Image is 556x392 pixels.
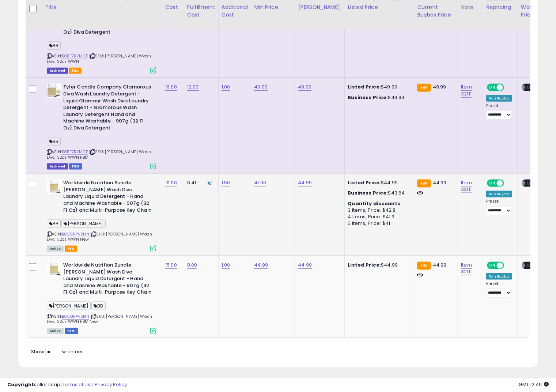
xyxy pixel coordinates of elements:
[488,84,497,91] span: ON
[63,381,94,388] a: Terms of Use
[62,313,89,320] a: B0CGRPV2HN
[187,261,197,269] a: 8.00
[298,83,311,91] a: 49.99
[433,83,446,90] span: 49.99
[519,381,549,388] span: 2025-08-15 12:49 GMT
[348,83,381,90] b: Listed Price:
[254,261,268,269] a: 44.99
[63,84,152,133] b: Tyler Candle Company Glamorous Diva Wash Laundry Detergent - Liquid Glamour Wash Diva Laundry Det...
[47,231,152,242] span: | SKU: [PERSON_NAME] Wash Diva 32oz WWN New
[61,219,105,228] span: [PERSON_NAME]
[348,190,408,196] div: $43.64
[486,103,512,120] div: Preset:
[31,348,84,355] span: Show: entries
[348,261,381,268] b: Listed Price:
[298,3,341,11] div: [PERSON_NAME]
[521,3,552,19] div: Walmart Price Sync
[165,83,177,91] a: 16.00
[525,180,537,186] span: OFF
[433,261,447,268] span: 44.99
[47,84,61,98] img: 41KEJhtTKJL._SL40_.jpg
[461,3,480,11] div: Note
[503,84,515,91] span: OFF
[488,180,497,186] span: ON
[47,180,156,251] div: ASIN:
[165,179,177,186] a: 16.00
[254,179,266,186] a: 41.00
[165,261,177,269] a: 15.00
[47,180,61,194] img: 41IEUge6CmL._SL40_.jpg
[7,381,127,388] div: seller snap | |
[486,3,515,11] div: Repricing
[65,328,78,334] span: FBM
[69,68,82,74] span: FBA
[348,207,408,214] div: 3 Items, Price: $42.8
[254,3,292,11] div: Min Price
[47,246,64,252] span: All listings currently available for purchase on Amazon
[348,214,408,220] div: 4 Items, Price: $41.9
[187,3,215,19] div: Fulfillment Cost
[47,262,156,333] div: ASIN:
[63,180,152,215] b: Worldwide Nutrition Bundle: [PERSON_NAME] Wash Diva Laundry Liquid Detergent - Hand and Machine W...
[348,94,408,101] div: $49.99
[62,231,89,237] a: B0CGRPV2HN
[7,381,34,388] strong: Copyright
[348,3,411,11] div: Listed Price
[47,313,152,324] span: | SKU: [PERSON_NAME] Wash Diva 32oz WWN FBM New
[47,163,68,170] span: Listings that have been deleted from Seller Central
[45,3,159,11] div: Title
[525,263,537,269] span: OFF
[417,262,431,270] small: FBA
[348,200,400,207] b: Quantity discounts
[222,179,230,186] a: 1.50
[348,262,408,268] div: $44.99
[417,3,455,19] div: Current Buybox Price
[47,302,91,310] span: [PERSON_NAME]
[222,261,230,269] a: 1.00
[488,263,497,269] span: ON
[461,261,472,275] a: Item 32111
[65,246,77,252] span: FBA
[69,163,82,170] span: FBM
[298,179,312,186] a: 44.99
[433,179,447,186] span: 44.99
[525,84,537,91] span: OFF
[503,263,515,269] span: OFF
[254,83,268,91] a: 49.99
[348,220,408,227] div: 5 Items, Price: $41
[486,199,512,215] div: Preset:
[47,84,156,169] div: ASIN:
[417,180,431,188] small: FBA
[62,53,88,59] a: B0BF7RYMCF
[47,137,61,146] span: BB
[91,302,105,310] span: BB
[348,200,408,207] div: :
[461,179,472,193] a: Item 32111
[47,219,61,228] span: BB
[348,179,381,186] b: Listed Price:
[222,83,230,91] a: 1.00
[486,273,512,280] div: Win BuyBox
[348,189,388,196] b: Business Price:
[222,3,248,19] div: Additional Cost
[95,381,127,388] a: Privacy Policy
[486,95,512,102] div: Win BuyBox
[298,261,312,269] a: 44.99
[503,180,515,186] span: OFF
[486,281,512,298] div: Preset:
[62,149,88,155] a: B0BF7RYMCF
[47,53,151,64] span: | SKU: [PERSON_NAME] Wash Diva 32oz WWN
[63,262,152,298] b: Worldwide Nutrition Bundle: [PERSON_NAME] Wash Diva Laundry Liquid Detergent - Hand and Machine W...
[47,328,64,334] span: All listings currently available for purchase on Amazon
[486,191,512,197] div: Win BuyBox
[187,180,213,186] div: 6.41
[348,94,388,101] b: Business Price:
[47,149,151,160] span: | SKU: [PERSON_NAME] Wash Diva 32oz WWN FBM
[461,83,472,97] a: Item 32111
[348,180,408,186] div: $44.99
[187,83,199,91] a: 12.00
[417,84,431,92] small: FBA
[47,68,68,74] span: Listings that have been deleted from Seller Central
[47,41,61,50] span: BB
[47,262,61,276] img: 41IEUge6CmL._SL40_.jpg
